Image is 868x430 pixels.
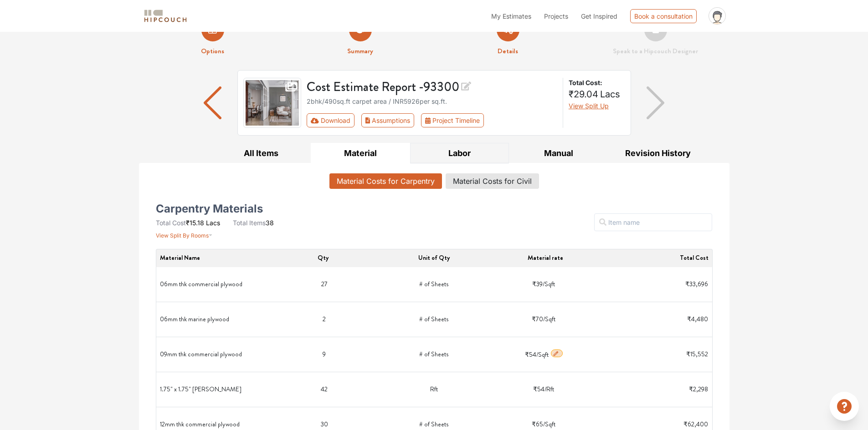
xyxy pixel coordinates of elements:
[379,341,489,368] td: # of Sheets
[307,113,557,127] div: Toolbar with button groups
[379,271,489,298] td: # of Sheets
[647,86,664,119] img: arrow right
[160,341,270,368] td: 09mm thk commercial plywood
[528,253,563,263] button: Material rate
[543,314,555,324] span: / Sqft
[569,89,598,100] span: ₹29.04
[569,102,609,110] span: View Split Up
[156,219,186,227] span: Total Cost
[204,86,221,119] img: arrow left
[608,143,708,163] button: Revision History
[156,228,213,240] button: View Split By Rooms
[680,253,709,262] span: Total Cost
[613,46,698,56] strong: Speak to a Hipcouch Designer
[233,219,266,227] span: Total Items
[347,46,373,56] strong: Summary
[509,143,608,163] button: Manual
[498,46,518,56] strong: Details
[446,173,539,189] button: Material Costs for Civil
[569,101,609,111] button: View Split Up
[307,113,491,127] div: First group
[685,279,708,288] span: ₹33,696
[689,384,708,394] span: ₹2,298
[233,218,274,228] li: 38
[680,253,709,263] button: Total Cost
[269,341,379,368] td: 9
[528,253,563,262] span: Material rate
[687,314,708,324] span: ₹4,480
[329,173,442,189] button: Material Costs for Carpentry
[544,12,568,20] span: Projects
[418,253,450,262] span: Unit of Qty
[201,46,224,56] strong: Options
[569,78,623,87] strong: Total Cost:
[307,96,557,106] div: 2bhk / 490 sq.ft carpet area / INR 5926 per sq.ft.
[206,219,220,227] span: Lacs
[160,376,270,403] td: 1.75" x 1.75" [PERSON_NAME]
[269,306,379,333] td: 2
[318,253,329,263] button: Qty
[156,232,209,239] span: View Split By Rooms
[581,12,617,20] span: Get Inspired
[630,9,697,23] div: Book a consultation
[421,113,484,127] button: Project Timeline
[361,113,415,127] button: Assumptions
[418,253,450,263] button: Unit of Qty
[533,384,544,394] span: ₹54
[143,6,188,26] span: logo-horizontal.svg
[160,253,200,262] span: Material Name
[318,253,329,262] span: Qty
[686,349,708,359] span: ₹15,552
[311,143,410,163] button: Material
[532,279,543,288] span: ₹39
[156,205,263,212] h5: Carpentry Materials
[594,213,712,231] input: Item name
[410,143,509,163] button: Labor
[544,384,554,394] span: / Rft
[536,350,549,359] span: / Sqft
[186,219,204,227] span: ₹15.18
[491,12,531,20] span: My Estimates
[532,420,543,429] span: ₹65
[379,376,489,403] td: Rft
[269,376,379,403] td: 42
[600,89,620,100] span: Lacs
[379,306,489,333] td: # of Sheets
[160,306,270,333] td: 06mm thk marine plywood
[243,78,302,128] img: gallery
[525,350,536,359] span: ₹54
[683,420,708,429] span: ₹62,400
[212,143,311,163] button: All Items
[160,253,200,263] button: Material Name
[269,271,379,298] td: 27
[307,113,354,127] button: Download
[532,314,543,324] span: ₹70
[543,420,555,429] span: / Sqft
[160,271,270,298] td: 06mm thk commercial plywood
[143,8,188,24] img: logo-horizontal.svg
[543,279,555,288] span: / Sqft
[307,78,557,95] h3: Cost Estimate Report - 93300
